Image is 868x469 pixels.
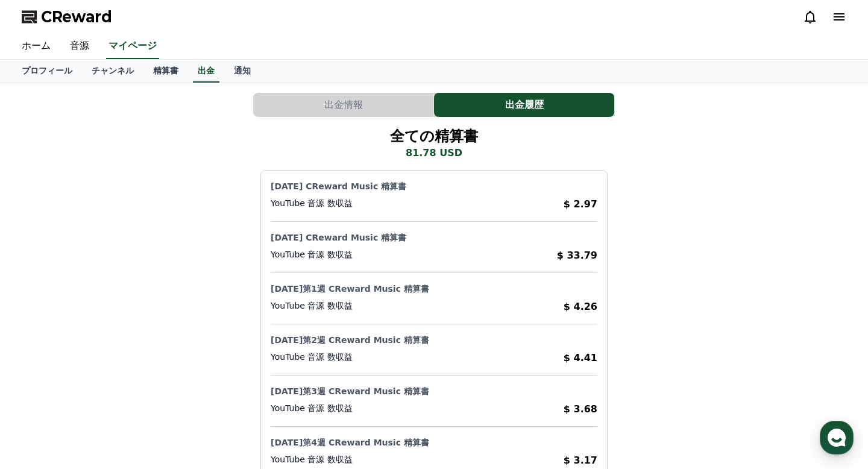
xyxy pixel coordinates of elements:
[41,7,112,27] span: CReward
[271,351,353,365] p: YouTube 音源 数収益
[434,93,615,117] a: 出金履歴
[271,248,353,263] p: YouTube 音源 数収益
[271,180,597,192] p: [DATE] CReward Music 精算書
[12,60,82,83] a: プロフィール
[434,93,614,117] button: 出金履歴
[271,436,597,449] p: [DATE]第4週 CReward Music 精算書
[271,231,597,244] p: [DATE] CReward Music 精算書
[564,197,597,212] p: $ 2.97
[253,93,434,117] a: 出金情報
[271,197,353,212] p: YouTube 音源 数収益
[271,283,597,295] p: [DATE]第1週 CReward Music 精算書
[557,248,597,263] p: $ 33.79
[224,60,260,83] a: 通知
[390,127,478,146] h2: 全ての精算書
[12,34,60,59] a: ホーム
[564,351,597,365] p: $ 4.41
[22,7,112,27] a: CReward
[390,146,478,160] p: 81.78 USD
[564,402,597,417] p: $ 3.68
[271,385,597,397] p: [DATE]第3週 CReward Music 精算書
[143,60,188,83] a: 精算書
[253,93,433,117] button: 出金情報
[271,453,353,468] p: YouTube 音源 数収益
[106,34,159,59] a: マイページ
[60,34,99,59] a: 音源
[564,453,597,468] p: $ 3.17
[271,300,353,314] p: YouTube 音源 数収益
[82,60,143,83] a: チャンネル
[271,402,353,417] p: YouTube 音源 数収益
[193,60,219,83] a: 出金
[564,300,597,314] p: $ 4.26
[271,334,597,346] p: [DATE]第2週 CReward Music 精算書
